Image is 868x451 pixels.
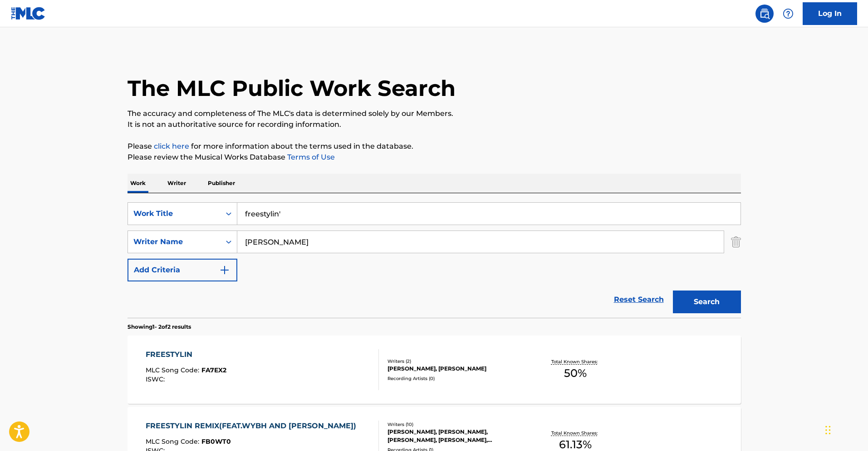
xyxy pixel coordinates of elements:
[387,421,525,428] div: Writers ( 10 )
[551,358,600,365] p: Total Known Shares:
[387,365,525,373] div: [PERSON_NAME], [PERSON_NAME]
[128,259,237,281] button: Add Criteria
[825,416,831,444] div: Drag
[201,366,226,374] span: FA7EX2
[133,208,215,219] div: Work Title
[128,202,741,318] form: Search Form
[128,336,741,404] a: FREESTYLINMLC Song Code:FA7EX2ISWC:Writers (2)[PERSON_NAME], [PERSON_NAME]Recording Artists (0)To...
[128,323,191,331] p: Showing 1 - 2 of 2 results
[146,437,201,446] span: MLC Song Code :
[803,2,857,25] a: Log In
[759,8,770,19] img: search
[564,365,587,381] span: 50 %
[128,141,741,152] p: Please for more information about the terms used in the database.
[146,421,361,431] div: FREESTYLIN REMIX(FEAT.WYBH AND [PERSON_NAME])
[128,119,741,130] p: It is not an authoritative source for recording information.
[823,407,868,451] iframe: Chat Widget
[154,142,189,150] a: click here
[551,430,600,436] p: Total Known Shares:
[609,290,668,310] a: Reset Search
[128,108,741,119] p: The accuracy and completeness of The MLC's data is determined solely by our Members.
[387,428,525,444] div: [PERSON_NAME], [PERSON_NAME], [PERSON_NAME], [PERSON_NAME], [PERSON_NAME], [PERSON_NAME] [PERSON_...
[755,5,774,23] a: Public Search
[11,7,46,20] img: MLC Logo
[128,152,741,163] p: Please review the Musical Works Database
[387,375,525,382] div: Recording Artists ( 0 )
[146,366,201,374] span: MLC Song Code :
[128,174,148,193] p: Work
[205,174,238,193] p: Publisher
[387,358,525,365] div: Writers ( 2 )
[201,437,231,446] span: FB0WT0
[219,265,230,276] img: 9d2ae6d4665cec9f34b9.svg
[285,153,335,161] a: Terms of Use
[133,236,215,247] div: Writer Name
[146,375,167,383] span: ISWC :
[731,231,741,253] img: Delete Criterion
[783,8,794,19] img: help
[673,291,741,313] button: Search
[779,5,797,23] div: Help
[165,174,189,193] p: Writer
[146,349,226,360] div: FREESTYLIN
[128,75,456,102] h1: The MLC Public Work Search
